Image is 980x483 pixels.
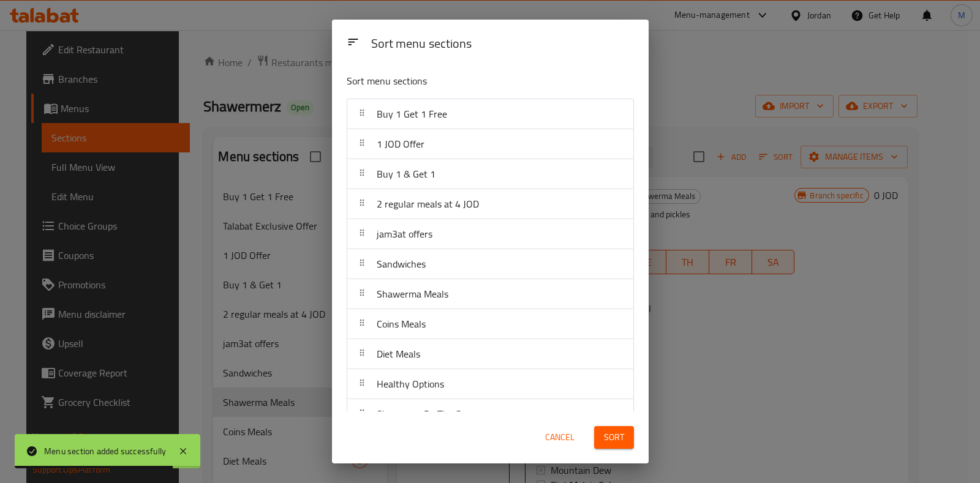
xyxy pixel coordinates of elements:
[347,159,633,189] div: Buy 1 & Get 1
[377,405,478,423] span: Shawerma By The Gram
[377,225,432,243] span: jam3at offers
[347,339,633,369] div: Diet Meals
[545,430,575,445] span: Cancel
[347,219,633,249] div: jam3at offers
[44,444,166,458] div: Menu section added successfully
[347,399,633,429] div: Shawerma By The Gram
[540,426,579,449] button: Cancel
[347,279,633,309] div: Shawerma Meals
[347,369,633,399] div: Healthy Options
[377,255,426,273] span: Sandwiches
[347,73,575,89] p: Sort menu sections
[347,189,633,219] div: 2 regular meals at 4 JOD
[377,195,479,213] span: 2 regular meals at 4 JOD
[347,309,633,339] div: Coins Meals
[377,375,444,393] span: Healthy Options
[377,165,435,183] span: Buy 1 & Get 1
[377,105,447,123] span: Buy 1 Get 1 Free
[377,135,424,153] span: 1 JOD Offer
[377,285,448,303] span: Shawerma Meals
[377,315,426,333] span: Coins Meals
[604,430,624,445] span: Sort
[347,99,633,129] div: Buy 1 Get 1 Free
[366,31,639,58] div: Sort menu sections
[594,426,634,449] button: Sort
[377,345,420,363] span: Diet Meals
[347,249,633,279] div: Sandwiches
[347,129,633,159] div: 1 JOD Offer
